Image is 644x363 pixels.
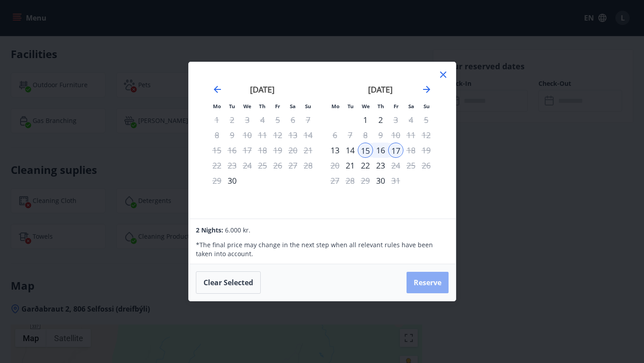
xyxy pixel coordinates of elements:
[327,173,343,188] td: Not available. Monday, October 27, 2025
[388,143,403,158] div: Only check out available
[358,158,373,173] td: Choose Wednesday, October 22, 2025 as your check-in date. It’s available.
[209,158,225,173] td: Not available. Monday, September 22, 2025
[240,158,255,173] td: Not available. Wednesday, September 24, 2025
[209,127,225,143] td: Not available. Monday, September 8, 2025
[327,158,343,173] td: Not available. Monday, October 20, 2025
[225,112,240,127] td: Not available. Tuesday, September 2, 2025
[373,173,388,188] td: Choose Thursday, October 30, 2025 as your check-in date. It’s available.
[196,241,448,258] p: * The final price may change in the next step when all relevant rules have been taken into account.
[388,158,403,173] div: Only check out available
[212,84,223,95] div: Move backward to switch to the previous month.
[368,84,393,95] strong: [DATE]
[301,127,316,143] td: Not available. Sunday, September 14, 2025
[327,143,343,158] div: Only check in available
[199,73,445,208] div: Calendar
[270,158,285,173] td: Not available. Friday, September 26, 2025
[403,112,419,127] td: Not available. Saturday, October 4, 2025
[358,112,373,127] td: Choose Wednesday, October 1, 2025 as your check-in date. It’s available.
[419,127,434,143] td: Not available. Sunday, October 12, 2025
[327,127,343,143] td: Not available. Monday, October 6, 2025
[373,143,388,158] td: Selected. Thursday, October 16, 2025
[373,112,388,127] div: 2
[408,103,414,110] small: Sa
[343,143,358,158] td: Choose Tuesday, October 14, 2025 as your check-in date. It’s available.
[301,143,316,158] td: Not available. Sunday, September 21, 2025
[301,158,316,173] td: Not available. Sunday, September 28, 2025
[196,271,261,294] button: Clear selected
[301,112,316,127] td: Not available. Sunday, September 7, 2025
[209,173,225,188] td: Not available. Monday, September 29, 2025
[388,112,403,127] td: Choose Friday, October 3, 2025 as your check-in date. It’s available.
[419,112,434,127] td: Not available. Sunday, October 5, 2025
[373,112,388,127] td: Choose Thursday, October 2, 2025 as your check-in date. It’s available.
[403,127,419,143] td: Not available. Saturday, October 11, 2025
[270,127,285,143] td: Not available. Friday, September 12, 2025
[270,112,285,127] td: Not available. Friday, September 5, 2025
[358,143,373,158] div: 15
[225,173,240,188] div: Only check in available
[225,127,240,143] td: Not available. Tuesday, September 9, 2025
[347,103,354,110] small: Tu
[388,158,403,173] td: Choose Friday, October 24, 2025 as your check-in date. It’s available.
[209,143,225,158] td: Not available. Monday, September 15, 2025
[225,143,240,158] td: Not available. Tuesday, September 16, 2025
[290,103,296,110] small: Sa
[240,127,255,143] td: Not available. Wednesday, September 10, 2025
[243,103,251,110] small: We
[275,103,280,110] small: Fr
[327,143,343,158] td: Choose Monday, October 13, 2025 as your check-in date. It’s available.
[421,84,432,95] div: Move forward to switch to the next month.
[250,84,275,95] strong: [DATE]
[388,173,403,188] div: Only check out available
[424,103,430,110] small: Su
[255,127,270,143] td: Not available. Thursday, September 11, 2025
[240,112,255,127] td: Not available. Wednesday, September 3, 2025
[419,143,434,158] td: Not available. Sunday, October 19, 2025
[229,103,235,110] small: Tu
[343,158,358,173] td: Choose Tuesday, October 21, 2025 as your check-in date. It’s available.
[358,143,373,158] td: Selected as start date. Wednesday, October 15, 2025
[407,272,449,293] button: Reserve
[305,103,311,110] small: Su
[270,143,285,158] td: Not available. Friday, September 19, 2025
[209,112,225,127] td: Not available. Monday, September 1, 2025
[255,143,270,158] td: Not available. Thursday, September 18, 2025
[388,143,403,158] td: Selected as end date. Friday, October 17, 2025
[343,143,358,158] div: 14
[358,127,373,143] td: Not available. Wednesday, October 8, 2025
[343,158,358,173] div: Only check in available
[358,112,373,127] div: 1
[213,103,221,110] small: Mo
[255,112,270,127] td: Not available. Thursday, September 4, 2025
[388,127,403,143] td: Not available. Friday, October 10, 2025
[343,173,358,188] td: Not available. Tuesday, October 28, 2025
[343,127,358,143] td: Not available. Tuesday, October 7, 2025
[225,158,240,173] td: Not available. Tuesday, September 23, 2025
[373,127,388,143] td: Not available. Thursday, October 9, 2025
[403,143,419,158] td: Not available. Saturday, October 18, 2025
[255,158,270,173] td: Not available. Thursday, September 25, 2025
[331,103,339,110] small: Mo
[285,112,301,127] td: Not available. Saturday, September 6, 2025
[358,158,373,173] div: 22
[388,112,403,127] div: Only check out available
[373,158,388,173] td: Choose Thursday, October 23, 2025 as your check-in date. It’s available.
[285,158,301,173] td: Not available. Saturday, September 27, 2025
[362,103,370,110] small: We
[225,226,250,234] span: 6.000 kr.
[388,173,403,188] td: Choose Friday, October 31, 2025 as your check-in date. It’s available.
[259,103,266,110] small: Th
[419,158,434,173] td: Not available. Sunday, October 26, 2025
[358,173,373,188] td: Not available. Wednesday, October 29, 2025
[240,143,255,158] td: Not available. Wednesday, September 17, 2025
[394,103,398,110] small: Fr
[373,158,388,173] div: 23
[225,173,240,188] td: Choose Tuesday, September 30, 2025 as your check-in date. It’s available.
[373,143,388,158] div: 16
[403,158,419,173] td: Not available. Saturday, October 25, 2025
[377,103,384,110] small: Th
[196,226,223,234] span: 2 Nights:
[285,143,301,158] td: Not available. Saturday, September 20, 2025
[285,127,301,143] td: Not available. Saturday, September 13, 2025
[373,173,388,188] div: Only check in available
